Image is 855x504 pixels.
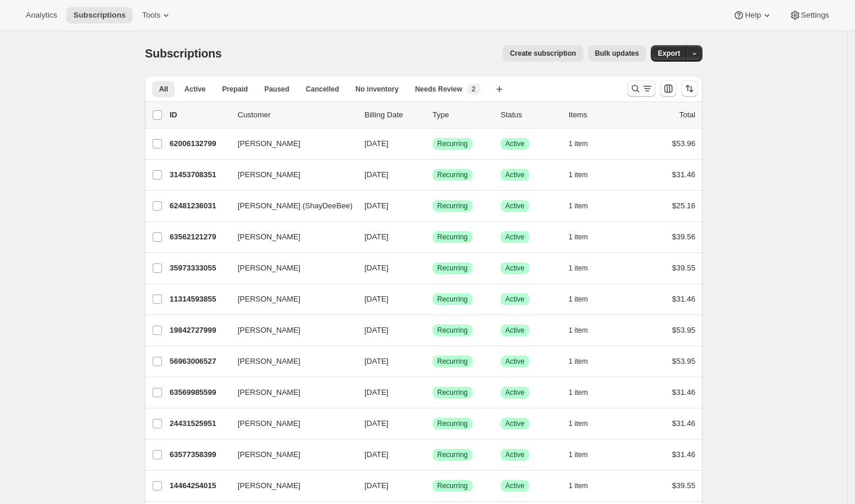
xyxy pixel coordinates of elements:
button: [PERSON_NAME] [231,476,348,495]
span: $39.56 [672,232,695,241]
span: Active [505,481,525,491]
span: [PERSON_NAME] [238,169,300,181]
span: 1 item [569,481,588,491]
span: [DATE] [364,388,388,397]
span: [DATE] [364,450,388,459]
span: Recurring [437,326,468,335]
span: Recurring [437,201,468,211]
div: Items [569,109,627,121]
span: $31.46 [672,450,695,459]
span: [PERSON_NAME] [238,324,300,336]
span: $53.96 [672,139,695,148]
span: Settings [801,11,829,20]
p: ID [170,109,228,121]
span: Recurring [437,139,468,148]
button: Sort the results [681,80,698,97]
span: [PERSON_NAME] (ShayDeeBee) [238,200,353,212]
div: 14464254015[PERSON_NAME][DATE]SuccessRecurringSuccessActive1 item$39.55 [170,478,695,494]
div: 56963006527[PERSON_NAME][DATE]SuccessRecurringSuccessActive1 item$53.95 [170,353,695,370]
p: Total [680,109,695,121]
p: 63577358399 [170,449,228,461]
button: [PERSON_NAME] [231,414,348,433]
span: Cancelled [306,84,339,94]
span: [PERSON_NAME] [238,231,300,243]
span: [PERSON_NAME] [238,480,300,492]
p: Status [501,109,559,121]
p: 62006132799 [170,138,228,150]
span: Active [505,139,525,148]
span: Active [505,326,525,335]
button: [PERSON_NAME] [231,228,348,246]
span: Prepaid [222,84,248,94]
span: Active [505,388,525,397]
button: [PERSON_NAME] [231,383,348,402]
span: No inventory [356,84,398,94]
div: 19842727999[PERSON_NAME][DATE]SuccessRecurringSuccessActive1 item$53.95 [170,322,695,339]
button: [PERSON_NAME] [231,445,348,464]
p: 35973333055 [170,262,228,274]
span: $25.16 [672,201,695,210]
span: [PERSON_NAME] [238,387,300,398]
div: 31453708351[PERSON_NAME][DATE]SuccessRecurringSuccessActive1 item$31.46 [170,167,695,183]
p: 63569985599 [170,387,228,398]
button: 1 item [569,447,601,463]
div: 24431525951[PERSON_NAME][DATE]SuccessRecurringSuccessActive1 item$31.46 [170,415,695,432]
span: [DATE] [364,263,388,272]
div: 62481236031[PERSON_NAME] (ShayDeeBee)[DATE]SuccessRecurringSuccessActive1 item$25.16 [170,198,695,214]
span: [DATE] [364,170,388,179]
span: Recurring [437,388,468,397]
span: All [159,84,168,94]
span: 1 item [569,295,588,304]
span: 1 item [569,201,588,211]
span: Active [505,295,525,304]
span: [PERSON_NAME] [238,293,300,305]
span: 1 item [569,357,588,366]
button: 1 item [569,167,601,183]
span: [PERSON_NAME] [238,356,300,367]
span: Recurring [437,170,468,180]
span: $53.95 [672,326,695,334]
span: $31.46 [672,388,695,397]
span: $31.46 [672,170,695,179]
span: Recurring [437,295,468,304]
p: 24431525951 [170,418,228,429]
span: [DATE] [364,419,388,428]
button: Create subscription [503,45,583,62]
span: Recurring [437,263,468,273]
span: Active [505,263,525,273]
button: [PERSON_NAME] [231,321,348,340]
span: 1 item [569,419,588,428]
span: Help [745,11,761,20]
span: 1 item [569,232,588,242]
p: 56963006527 [170,356,228,367]
div: 63562121279[PERSON_NAME][DATE]SuccessRecurringSuccessActive1 item$39.56 [170,229,695,245]
span: Active [505,170,525,180]
span: $31.46 [672,295,695,303]
button: [PERSON_NAME] [231,352,348,371]
p: 63562121279 [170,231,228,243]
span: Create subscription [510,49,576,58]
span: Active [505,232,525,242]
span: Tools [142,11,160,20]
span: Recurring [437,419,468,428]
button: Analytics [19,7,64,23]
div: 63569985599[PERSON_NAME][DATE]SuccessRecurringSuccessActive1 item$31.46 [170,384,695,401]
span: [DATE] [364,201,388,210]
span: $53.95 [672,357,695,366]
button: [PERSON_NAME] [231,259,348,278]
button: Export [651,45,687,62]
p: Billing Date [364,109,423,121]
span: [DATE] [364,357,388,366]
p: 31453708351 [170,169,228,181]
p: 14464254015 [170,480,228,492]
button: [PERSON_NAME] (ShayDeeBee) [231,197,348,215]
span: 1 item [569,263,588,273]
span: 2 [472,84,476,94]
span: [DATE] [364,232,388,241]
span: Active [184,84,205,94]
span: 1 item [569,450,588,459]
span: Subscriptions [73,11,126,20]
span: [PERSON_NAME] [238,138,300,150]
button: Bulk updates [588,45,646,62]
span: 1 item [569,139,588,148]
